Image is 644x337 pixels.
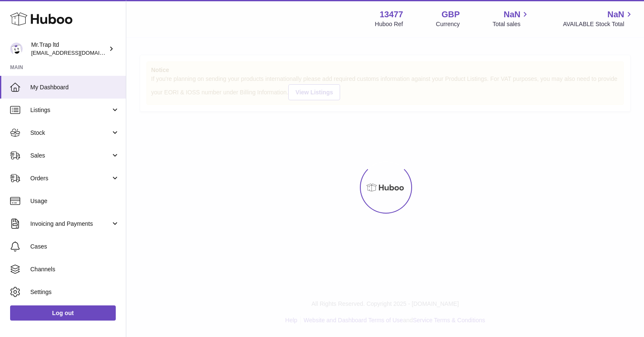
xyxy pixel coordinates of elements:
span: Cases [30,243,120,251]
img: office@grabacz.eu [10,43,23,55]
span: My Dashboard [30,83,120,91]
span: Channels [30,265,120,273]
span: NaN [503,9,520,20]
span: AVAILABLE Stock Total [563,20,634,28]
span: [EMAIL_ADDRESS][DOMAIN_NAME] [31,49,124,56]
a: Log out [10,305,116,321]
span: Stock [30,129,111,137]
span: Sales [30,152,111,160]
strong: GBP [442,9,460,20]
span: Orders [30,174,111,182]
div: Currency [436,20,460,28]
span: NaN [607,9,624,20]
strong: 13477 [380,9,403,20]
span: Settings [30,288,120,296]
span: Usage [30,197,120,205]
span: Invoicing and Payments [30,220,111,228]
div: Huboo Ref [375,20,403,28]
a: NaN Total sales [492,9,530,28]
span: Listings [30,106,111,114]
span: Total sales [492,20,530,28]
div: Mr.Trap ltd [31,41,107,57]
a: NaN AVAILABLE Stock Total [563,9,634,28]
